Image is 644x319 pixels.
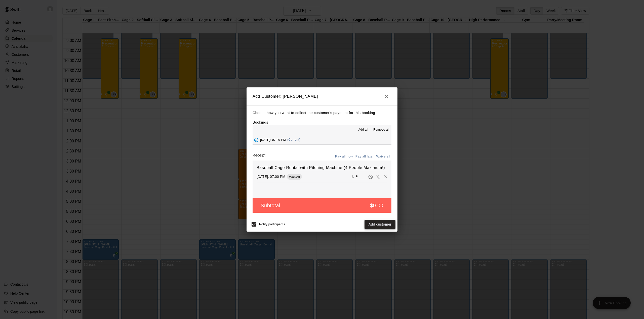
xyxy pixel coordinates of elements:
span: Waive payment [374,174,382,179]
h2: Add Customer: [PERSON_NAME] [247,87,397,105]
label: Receipt [253,153,265,161]
button: Added - Collect Payment[DATE]: 07:00 PM(Current) [253,135,391,144]
span: (Current) [287,138,300,141]
button: Pay all later [354,153,375,161]
span: [DATE]: 07:00 PM [260,138,286,141]
span: Waived [287,175,302,179]
span: Remove all [373,127,389,132]
p: [DATE]: 07:00 PM [257,174,285,179]
button: Add all [355,126,371,134]
button: Remove all [371,126,391,134]
p: $ [352,174,354,179]
button: Pay all now [334,153,354,161]
span: Notify participants [259,223,285,226]
h5: Subtotal [261,202,280,209]
button: Waive all [375,153,391,161]
h5: $0.00 [370,202,383,209]
span: Add all [358,127,368,132]
button: Remove [382,173,389,181]
h6: Baseball Cage Rental with Pitching Machine (4 People Maximum!) [257,165,387,171]
label: Bookings [253,120,268,124]
button: Added - Collect Payment [253,136,260,144]
p: Choose how you want to collect the customer's payment for this booking [253,110,391,116]
button: Add customer [365,220,395,229]
span: Pay later [367,174,374,179]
